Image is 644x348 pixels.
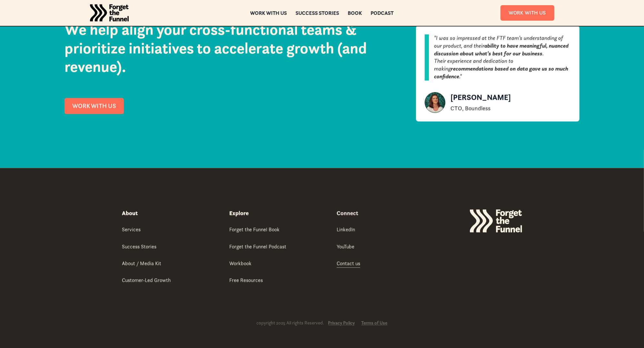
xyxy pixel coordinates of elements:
a: Success Stories [296,11,339,15]
a: YouTube [337,243,354,251]
div: [PERSON_NAME] [451,92,511,103]
a: Terms of Use [362,321,388,326]
a: Work With Us [500,5,554,20]
div: Forget the Funnel Podcast [229,243,286,250]
a: Free Resources [229,277,263,285]
strong: Connect [337,210,358,217]
em: . [542,50,544,57]
a: Privacy Policy [328,321,355,326]
div: Success Stories [122,243,157,250]
a: Forget the Funnel Book [229,226,280,234]
div: Customer-Led Growth [122,277,171,284]
div: Free Resources [229,277,263,284]
div: Explore [229,210,249,217]
div: Services [122,226,141,233]
div: Contact us [337,260,360,267]
div: About [122,210,138,217]
em: "I was so impressed at the FTF team’s understanding of our product, and their [434,35,563,49]
a: Success Stories [122,243,157,251]
em: ." [459,73,462,80]
a: Workbook [229,260,252,268]
a: Forget the Funnel Podcast [229,243,286,251]
a: LinkedIn [337,226,355,234]
a: Work with us [250,11,287,15]
a: Services [122,226,141,234]
a: Podcast [371,11,394,15]
a: Customer-Led Growth [122,277,171,285]
div: CTO, Boundless [451,105,511,112]
div: copyright 2025 All rights Reserved. [257,320,324,326]
a: Book [348,11,362,15]
div: LinkedIn [337,226,355,233]
p: ‍ [434,57,571,80]
div: Forget the Funnel Book [229,226,280,233]
em: Their experience and dedication to making [434,57,513,72]
a: About / Media Kit [122,260,162,268]
div: About / Media Kit [122,260,162,267]
em: recommendations based on data gave us so much confidence [434,65,568,80]
em: ability to have meaningful, nuanced discussion about what’s best for our business [434,42,569,57]
a: WORK WITH US [64,98,124,114]
div: YouTube [337,243,354,250]
a: Contact us [337,260,360,268]
div: Workbook [229,260,252,267]
strong: We help align your cross-functional teams & prioritize initiatives to accelerate growth (and reve... [64,20,367,76]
